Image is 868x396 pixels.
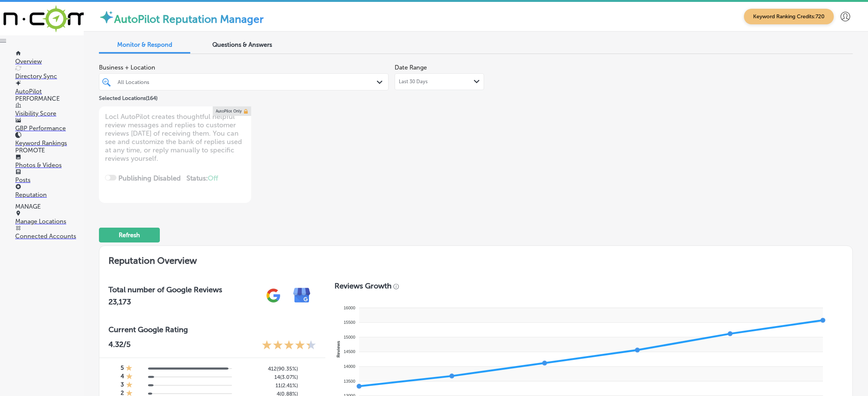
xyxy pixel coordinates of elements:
p: Directory Sync [15,73,84,80]
button: Refresh [99,228,160,242]
span: Keyword Ranking Credits: 720 [744,9,834,24]
p: Keyword Rankings [15,139,84,147]
tspan: 14500 [344,349,355,354]
p: Posts [15,176,84,184]
span: Last 30 Days [399,79,428,85]
a: Reputation [15,184,84,198]
div: 4.32 Stars [262,340,316,352]
a: Keyword Rankings [15,132,84,147]
p: Manage Locations [15,218,84,225]
h4: 3 [121,381,124,390]
h3: Total number of Google Reviews [108,285,222,294]
p: 4.32 /5 [108,340,131,352]
h5: 14 ( 3.07% ) [238,374,298,380]
a: Visibility Score [15,103,84,117]
p: Selected Locations ( 164 ) [99,92,158,101]
p: Photos & Videos [15,162,84,169]
tspan: 14000 [344,364,355,369]
div: All Locations [118,79,377,85]
tspan: 15500 [344,320,355,325]
p: Visibility Score [15,110,84,117]
tspan: 16000 [344,306,355,310]
a: Posts [15,169,84,184]
span: Questions & Answers [212,41,272,48]
a: Overview [15,51,84,65]
h2: 23,173 [108,297,222,306]
h3: Current Google Rating [108,325,316,334]
p: Reputation [15,191,84,198]
label: Date Range [395,64,427,71]
span: Monitor & Respond [117,41,172,48]
h4: 4 [121,373,124,381]
p: GBP Performance [15,125,84,132]
p: Connected Accounts [15,233,84,240]
p: MANAGE [15,203,84,210]
a: Directory Sync [15,65,84,80]
p: PROMOTE [15,147,84,154]
img: e7ababfa220611ac49bdb491a11684a6.png [288,281,316,310]
h2: Reputation Overview [99,246,852,272]
img: autopilot-icon [99,10,114,25]
img: gPZS+5FD6qPJAAAAABJRU5ErkJggg== [259,281,288,310]
text: Reviews [336,341,340,358]
tspan: 13500 [344,379,355,383]
a: GBP Performance [15,117,84,132]
h4: 5 [121,364,124,373]
a: Manage Locations [15,211,84,225]
tspan: 15000 [344,335,355,339]
div: 1 Star [126,373,133,381]
p: Overview [15,58,84,65]
p: AutoPilot [15,88,84,95]
label: AutoPilot Reputation Manager [114,13,264,25]
h5: 412 ( 90.35% ) [238,366,298,372]
p: PERFORMANCE [15,95,84,102]
a: AutoPilot [15,81,84,95]
h3: Reviews Growth [334,281,392,290]
a: Photos & Videos [15,154,84,169]
a: Connected Accounts [15,225,84,240]
div: 1 Star [126,381,133,390]
h5: 11 ( 2.41% ) [238,382,298,389]
div: 1 Star [126,364,132,373]
span: Business + Location [99,64,389,71]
